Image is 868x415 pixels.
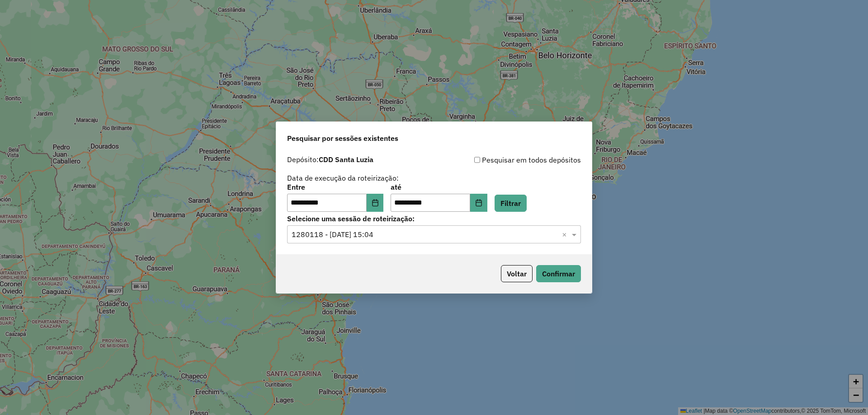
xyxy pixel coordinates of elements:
button: Choose Date [367,194,384,212]
div: Pesquisar em todos depósitos [434,154,581,165]
span: Clear all [562,229,570,240]
strong: CDD Santa Luzia [319,155,373,164]
button: Choose Date [470,194,487,212]
span: Pesquisar por sessões existentes [287,133,398,144]
button: Filtrar [495,195,527,212]
button: Voltar [501,265,533,282]
button: Confirmar [536,265,581,282]
label: Depósito: [287,154,373,165]
label: Data de execução da roteirização: [287,173,399,183]
label: Selecione uma sessão de roteirização: [287,213,581,224]
label: Entre [287,182,383,192]
label: até [391,182,487,192]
